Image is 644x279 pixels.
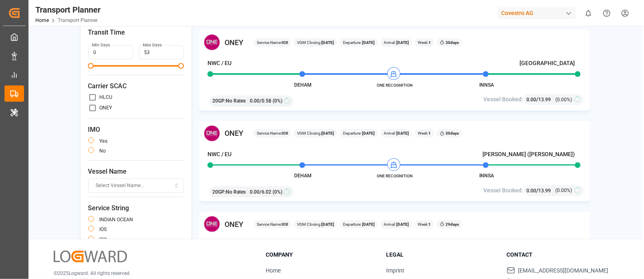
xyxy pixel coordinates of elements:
label: no [100,148,106,153]
span: Select Vessel Name... [96,182,144,190]
span: INNSA [479,82,494,88]
span: ONEY [225,128,243,139]
b: [DATE] [395,131,409,135]
span: Vessel Booked: [484,186,524,195]
span: 20GP : [212,97,226,105]
span: DEHAM [294,82,312,88]
span: [EMAIL_ADDRESS][DOMAIN_NAME] [518,266,609,275]
span: ONE RECOGNITION [372,173,417,179]
label: HLCU [100,95,113,100]
img: Carrier [203,216,220,233]
div: Transport Planner [35,4,100,16]
b: 1 [428,40,431,45]
b: [DATE] [361,131,375,135]
b: [DATE] [321,222,334,227]
span: INNSA [479,173,494,179]
b: [DATE] [321,131,334,135]
label: INDIAN OCEAN [100,217,133,222]
span: 0.00 / 0.58 [250,97,271,105]
b: 30 days [445,131,459,135]
b: [DATE] [395,222,409,227]
img: Logward Logo [54,251,127,262]
span: Service Name: [257,130,288,136]
a: Home [35,17,49,23]
span: Minimum [88,63,94,69]
b: IOX [282,222,288,227]
span: 13.99 [539,97,551,102]
span: Departure: [343,39,375,46]
span: Arrival: [384,221,409,227]
b: 29 days [445,222,459,227]
b: 1 [428,222,431,227]
span: Vessel Name [88,167,184,177]
h4: NWC / EU [207,59,231,68]
span: Service Name: [257,39,288,46]
span: Service Name: [257,221,288,227]
label: ONEY [100,105,112,110]
span: (0.00%) [556,96,572,103]
span: DEHAM [294,173,312,179]
span: Arrival: [384,130,409,136]
span: Transit Time [88,28,184,37]
h4: NWC / EU [207,150,231,159]
div: / [527,186,554,195]
label: Min Days [92,42,110,48]
span: 20GP : [212,188,226,196]
span: VGM Closing: [297,39,334,46]
span: (0.00%) [556,187,572,194]
h4: [GEOGRAPHIC_DATA] [520,59,575,68]
span: Service String [88,203,184,213]
b: 30 days [445,40,459,45]
h4: [PERSON_NAME] ([PERSON_NAME]) [482,150,575,159]
span: 0.00 / 6.02 [250,188,271,196]
span: VGM Closing: [297,221,334,227]
span: (0%) [273,188,282,196]
b: IOX [282,131,288,135]
a: Imprint [386,267,404,274]
h3: Contact [507,251,617,259]
h3: Company [266,251,376,259]
a: Home [266,267,281,274]
label: yes [100,139,108,144]
img: Carrier [203,34,220,51]
span: Departure: [343,130,375,136]
button: Covestro AG [498,5,579,21]
div: / [527,95,554,104]
img: Carrier [203,125,220,142]
span: Carrier SCAC [88,81,184,91]
span: VGM Closing: [297,130,334,136]
span: ONEY [225,219,243,230]
span: Week: [418,130,431,136]
span: 13.99 [539,188,551,194]
button: show 0 new notifications [579,4,598,22]
label: IOX [100,237,107,242]
span: IMO [88,125,184,135]
span: 0.00 [527,97,537,102]
b: [DATE] [395,40,409,45]
span: No Rates [226,97,246,105]
b: [DATE] [321,40,334,45]
p: © 2025 Logward. All rights reserved. [54,270,245,277]
span: Arrival: [384,39,409,46]
span: Departure: [343,221,375,227]
div: Covestro AG [498,7,576,19]
span: Week: [418,221,431,227]
span: Vessel Booked: [484,95,524,104]
span: ONEY [225,37,243,48]
button: Help Center [598,4,616,22]
b: IOX [282,40,288,45]
h3: Legal [386,251,496,259]
b: [DATE] [361,222,375,227]
label: Max Days [143,42,162,48]
span: 0.00 [527,188,537,194]
span: No Rates [226,188,246,196]
span: Week: [418,39,431,46]
span: Maximum [178,63,184,69]
b: [DATE] [361,40,375,45]
b: 1 [428,131,431,135]
span: (0%) [273,97,282,105]
span: ONE RECOGNITION [372,82,417,88]
label: IOS [100,227,107,232]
